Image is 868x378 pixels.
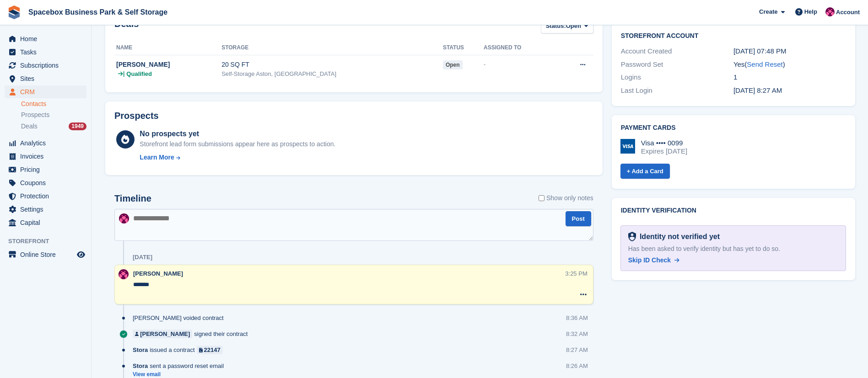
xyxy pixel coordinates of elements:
a: Preview store [75,249,86,260]
div: sent a password reset email [133,362,228,370]
span: Skip ID Check [628,256,671,264]
a: Skip ID Check [628,256,679,265]
a: menu [5,46,86,59]
span: Account [836,8,860,17]
a: menu [5,59,86,72]
img: Avishka Chauhan [825,7,835,16]
input: Show only notes [539,193,545,203]
div: issued a contract [133,346,227,354]
span: Settings [20,203,75,216]
span: Subscriptions [20,59,75,72]
h2: Prospects [114,111,159,121]
a: + Add a Card [620,164,670,179]
span: Invoices [20,150,75,163]
a: menu [5,216,86,229]
a: Contacts [21,100,86,108]
div: Expires [DATE] [641,147,687,155]
div: Password Set [621,59,733,70]
span: | [123,69,124,79]
div: Last Login [621,85,733,96]
span: Tasks [20,46,75,59]
div: - [484,60,556,69]
div: 8:26 AM [566,362,588,370]
span: Create [759,7,777,16]
div: [PERSON_NAME] [116,60,221,69]
span: Protection [20,190,75,202]
span: Stora [133,346,148,354]
div: [DATE] 07:48 PM [733,46,846,57]
h2: Payment cards [621,124,846,132]
div: 3:25 PM [565,269,587,278]
a: 22147 [197,346,223,354]
h2: Identity verification [621,207,846,214]
img: Avishka Chauhan [119,213,129,224]
a: Learn More [140,153,335,162]
a: menu [5,176,86,189]
a: menu [5,32,86,45]
span: Capital [20,216,75,229]
a: menu [5,150,86,163]
img: stora-icon-8386f47178a22dfd0bd8f6a31ec36ba5ce8667c1dd55bd0f319d3a0aa187defe.svg [7,5,21,19]
span: Sites [20,72,75,85]
div: Has been asked to verify identity but has yet to do so. [628,244,838,254]
div: Learn More [140,153,174,162]
span: Help [804,7,817,16]
span: Open [566,21,581,31]
a: menu [5,85,86,98]
div: 8:32 AM [566,330,588,338]
div: 22147 [204,346,221,354]
div: 1 [733,72,846,83]
a: menu [5,137,86,149]
div: Storefront lead form submissions appear here as prospects to action. [140,139,335,149]
div: Logins [621,72,733,83]
h2: Deals [114,19,139,36]
th: Storage [221,41,443,55]
span: Home [20,32,75,45]
div: 1949 [69,122,86,130]
div: Visa •••• 0099 [641,139,687,147]
div: Self-Storage Aston, [GEOGRAPHIC_DATA] [221,69,443,79]
th: Status [443,41,484,55]
span: [PERSON_NAME] [133,270,183,277]
div: 20 SQ FT [221,60,443,69]
div: [PERSON_NAME] [140,330,190,338]
span: Deals [21,122,38,131]
span: open [443,60,463,69]
h2: Timeline [114,193,151,204]
a: [PERSON_NAME] [133,330,192,338]
img: Identity Verification Ready [628,232,636,242]
div: [DATE] [133,254,152,261]
div: [PERSON_NAME] voided contract [133,314,228,322]
span: Storefront [8,237,91,246]
button: Status: Open [541,19,593,34]
th: Assigned to [484,41,556,55]
a: menu [5,190,86,202]
div: Yes [733,59,846,70]
span: ( ) [744,60,785,68]
label: Show only notes [539,193,593,203]
img: Avishka Chauhan [119,269,129,279]
div: Account Created [621,46,733,57]
a: menu [5,203,86,216]
a: Spacebox Business Park & Self Storage [25,5,171,20]
button: Post [566,211,591,226]
a: Prospects [21,110,86,120]
a: menu [5,248,86,261]
div: No prospects yet [140,128,335,139]
span: Status: [546,21,566,31]
time: 2025-08-30 07:27:21 UTC [733,86,782,94]
div: 8:36 AM [566,314,588,322]
th: Name [114,41,221,55]
img: Visa Logo [620,139,635,154]
a: Send Reset [747,60,782,68]
span: Coupons [20,176,75,189]
span: Qualified [126,69,152,79]
div: Identity not verified yet [636,231,720,242]
a: menu [5,163,86,176]
h2: Storefront Account [621,31,846,40]
div: 8:27 AM [566,346,588,354]
a: Deals 1949 [21,122,86,131]
span: Stora [133,362,148,370]
span: CRM [20,85,75,98]
div: signed their contract [133,330,252,338]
